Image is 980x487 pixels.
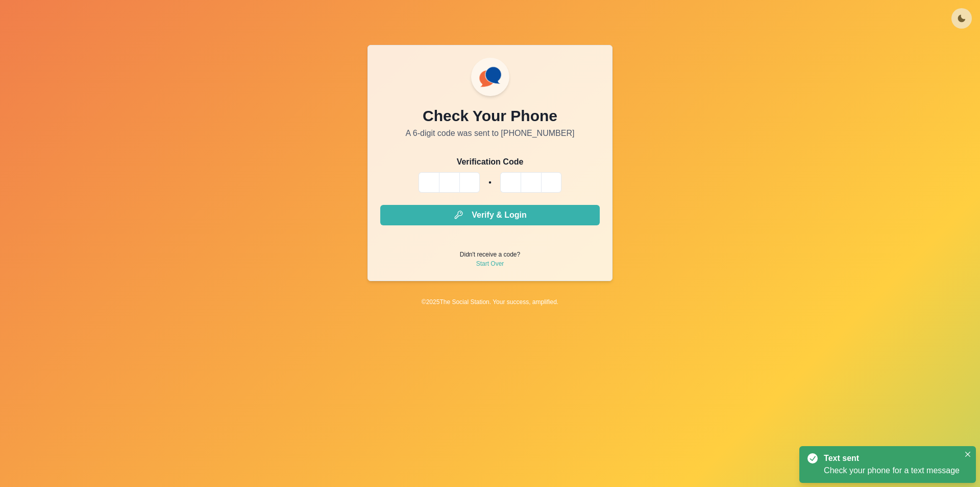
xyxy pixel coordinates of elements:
[460,250,520,259] p: Didn't receive a code?
[476,259,504,268] a: Start Over
[824,452,955,465] div: Text sent
[541,172,561,193] input: Please enter your pin code
[500,172,521,193] input: Please enter your pin code
[406,127,575,140] p: A 6-digit code was sent to [PHONE_NUMBER]
[962,448,974,460] button: Close
[459,172,480,193] input: Please enter your pin code
[419,172,439,193] input: Please enter your pin code
[423,104,557,127] p: Check Your Phone
[475,62,505,92] img: ssLogoSVG.f144a2481ffb055bcdd00c89108cbcb7.svg
[521,172,541,193] input: Please enter your pin code
[951,8,972,29] button: Toggle Mode
[380,205,600,225] button: Verify & Login
[380,156,600,168] p: Verification Code
[824,465,960,477] div: Check your phone for a text message
[439,172,459,193] input: Please enter your pin code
